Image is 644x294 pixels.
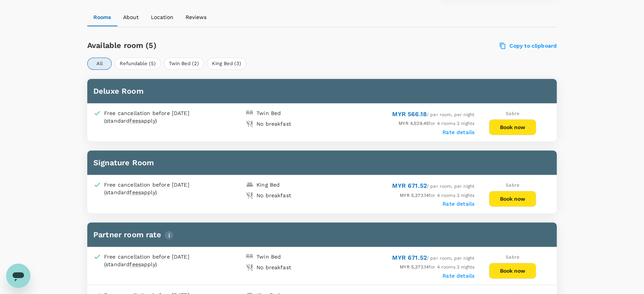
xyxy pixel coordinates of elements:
[130,261,141,267] span: fees
[87,58,112,70] button: All
[246,109,253,117] img: double-bed-icon
[6,264,30,288] iframe: Button to launch messaging window
[506,182,519,188] span: Sabre
[442,201,474,207] label: Rate details
[104,181,207,196] div: Free cancellation before [DATE] (standard apply)
[392,112,474,117] span: / per room, per night
[256,253,281,260] div: Twin Bed
[392,254,427,261] span: MYR 671.52
[400,264,429,270] span: MYR 5,372.14
[93,13,111,21] p: Rooms
[207,58,246,70] button: King Bed (3)
[256,120,291,128] div: No breakfast
[151,13,173,21] p: Location
[186,13,207,21] p: Reviews
[130,189,141,195] span: fees
[164,58,204,70] button: Twin Bed (2)
[442,129,474,135] label: Rate details
[165,231,173,240] img: info-tooltip-icon
[93,157,551,169] h6: Signature Room
[246,181,253,189] img: king-bed-icon
[256,109,281,117] div: Twin Bed
[130,118,141,124] span: fees
[400,193,474,198] span: for 4 rooms 2 nights
[399,121,474,126] span: for 4 rooms 2 nights
[93,228,551,241] h6: Partner room rate
[392,256,474,261] span: / per room, per night
[392,184,474,189] span: / per room, per night
[400,193,429,198] span: MYR 5,372.14
[400,264,474,270] span: for 4 rooms 2 nights
[256,192,291,199] div: No breakfast
[506,254,519,260] span: Sabre
[256,181,280,189] div: King Bed
[115,58,161,70] button: Refundable (5)
[392,182,427,189] span: MYR 671.52
[500,42,557,49] label: Copy to clipboard
[93,85,551,97] h6: Deluxe Room
[246,253,253,260] img: double-bed-icon
[442,273,474,279] label: Rate details
[256,264,291,271] div: No breakfast
[104,253,207,268] div: Free cancellation before [DATE] (standard apply)
[87,39,360,51] h6: Available room (5)
[506,111,519,116] span: Sabre
[489,263,536,279] button: Book now
[123,13,139,21] p: About
[489,119,536,135] button: Book now
[399,121,429,126] span: MYR 4,529.45
[489,191,536,207] button: Book now
[392,110,427,118] span: MYR 566.18
[104,109,207,125] div: Free cancellation before [DATE] (standard apply)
